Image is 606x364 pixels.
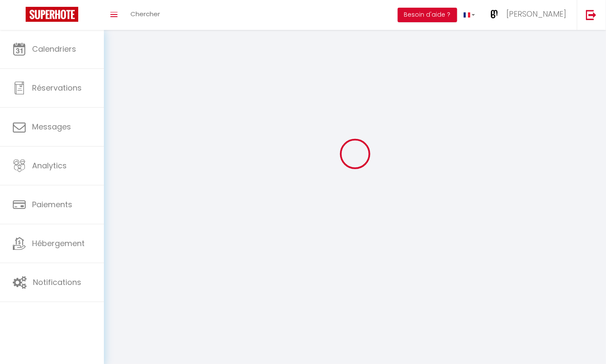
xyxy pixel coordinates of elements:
span: Messages [32,121,71,132]
span: Paiements [32,199,72,210]
img: logout [586,9,597,20]
span: Hébergement [32,238,85,249]
span: Calendriers [32,44,76,54]
span: Chercher [130,9,160,18]
img: Super Booking [26,7,78,22]
span: Analytics [32,160,67,171]
span: Réservations [32,82,82,93]
span: Notifications [33,277,81,288]
span: [PERSON_NAME] [506,9,566,19]
button: Besoin d'aide ? [398,8,457,22]
img: ... [488,8,501,21]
